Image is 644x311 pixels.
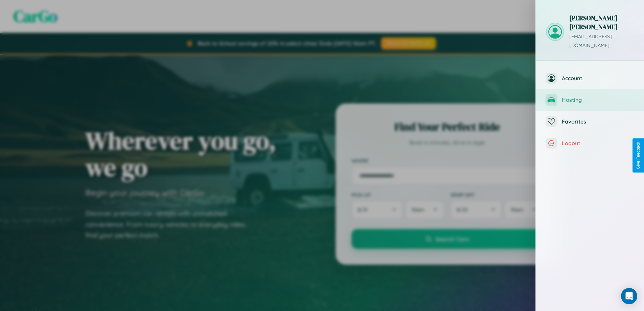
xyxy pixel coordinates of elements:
[636,142,641,169] div: Give Feedback
[621,288,637,304] div: Open Intercom Messenger
[562,75,634,82] span: Account
[562,96,634,103] span: Hosting
[536,132,644,154] button: Logout
[536,111,644,132] button: Favorites
[536,67,644,89] button: Account
[569,32,634,50] p: [EMAIL_ADDRESS][DOMAIN_NAME]
[562,140,634,147] span: Logout
[569,14,634,31] h3: [PERSON_NAME] [PERSON_NAME]
[536,89,644,111] button: Hosting
[562,118,634,125] span: Favorites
